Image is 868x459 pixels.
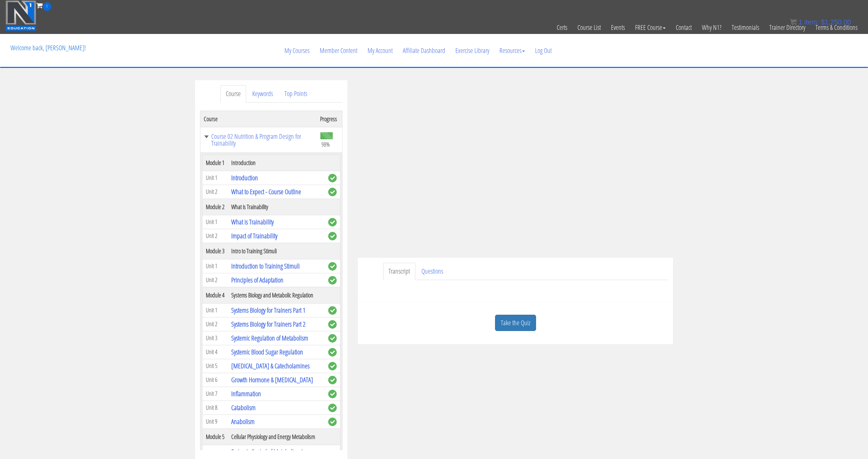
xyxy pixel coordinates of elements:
[790,18,851,26] a: 1 item: $1,250.00
[328,262,337,271] span: complete
[202,401,228,415] td: Unit 8
[228,428,325,445] th: Cellular Physiology and Energy Metabolism
[202,317,228,331] td: Unit 2
[495,315,536,331] a: Take the Quiz
[231,217,274,226] a: What is Trainability
[200,111,317,127] th: Course
[328,418,337,426] span: complete
[202,359,228,373] td: Unit 5
[231,361,310,370] a: [MEDICAL_DATA] & Catecholamines
[279,85,313,103] a: Top Points
[228,243,325,259] th: Intro to Training Stimuli
[450,34,494,67] a: Exercise Library
[231,347,303,356] a: Systemic Blood Sugar Regulation
[727,11,764,44] a: Testimonials
[821,18,851,26] bdi: 1,250.00
[328,348,337,356] span: complete
[202,287,228,303] th: Module 4
[821,18,825,26] span: $
[231,173,258,182] a: Introduction
[202,387,228,401] td: Unit 7
[220,85,246,103] a: Course
[328,362,337,370] span: complete
[810,11,863,44] a: Terms & Conditions
[764,11,810,44] a: Trainer Directory
[202,428,228,445] th: Module 5
[231,389,261,398] a: Inflammation
[328,232,337,240] span: complete
[231,417,255,426] a: Anabolism
[328,376,337,384] span: complete
[328,188,337,196] span: complete
[279,34,315,67] a: My Courses
[231,375,313,384] a: Growth Hormone & [MEDICAL_DATA]
[315,34,362,67] a: Member Content
[328,334,337,343] span: complete
[247,85,278,103] a: Keywords
[202,273,228,287] td: Unit 2
[231,261,300,271] a: Introduction to Training Stimuli
[317,111,342,127] th: Progress
[202,303,228,317] td: Unit 1
[328,218,337,226] span: complete
[202,373,228,387] td: Unit 6
[202,259,228,273] td: Unit 1
[231,319,305,329] a: Systems Biology for Trainers Part 2
[790,19,797,25] img: icon11.png
[606,11,630,44] a: Events
[202,185,228,199] td: Unit 2
[328,404,337,412] span: complete
[202,331,228,345] td: Unit 3
[804,18,819,26] span: item:
[321,141,330,148] span: 98%
[202,415,228,428] td: Unit 9
[383,263,415,280] a: Transcript
[328,306,337,315] span: complete
[5,0,36,31] img: n1-education
[204,133,313,147] a: Course 02 Nutrition & Program Design for Trainability
[362,34,398,67] a: My Account
[328,174,337,182] span: complete
[231,306,305,315] a: Systems Biology for Trainers Part 1
[202,154,228,171] th: Module 1
[697,11,727,44] a: Why N1?
[572,11,606,44] a: Course List
[231,187,301,196] a: What to Expect - Course Outline
[43,2,51,11] span: 1
[328,390,337,398] span: complete
[202,171,228,185] td: Unit 1
[202,229,228,243] td: Unit 2
[416,263,449,280] a: Questions
[328,276,337,284] span: complete
[671,11,697,44] a: Contact
[202,215,228,229] td: Unit 1
[202,243,228,259] th: Module 3
[228,154,325,171] th: Introduction
[328,320,337,329] span: complete
[231,231,277,240] a: Impact of Trainability
[5,34,91,61] p: Welcome back, [PERSON_NAME]!
[202,345,228,359] td: Unit 4
[231,275,283,284] a: Principles of Adaptation
[202,199,228,215] th: Module 2
[552,11,572,44] a: Certs
[398,34,450,67] a: Affiliate Dashboard
[798,18,802,26] span: 1
[231,333,308,343] a: Systemic Regulation of Metabolism
[494,34,530,67] a: Resources
[530,34,557,67] a: Log Out
[228,199,325,215] th: What is Trainability
[36,1,51,10] a: 1
[630,11,671,44] a: FREE Course
[231,403,256,412] a: Catabolism
[228,287,325,303] th: Systems Biology and Metabolic Regulation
